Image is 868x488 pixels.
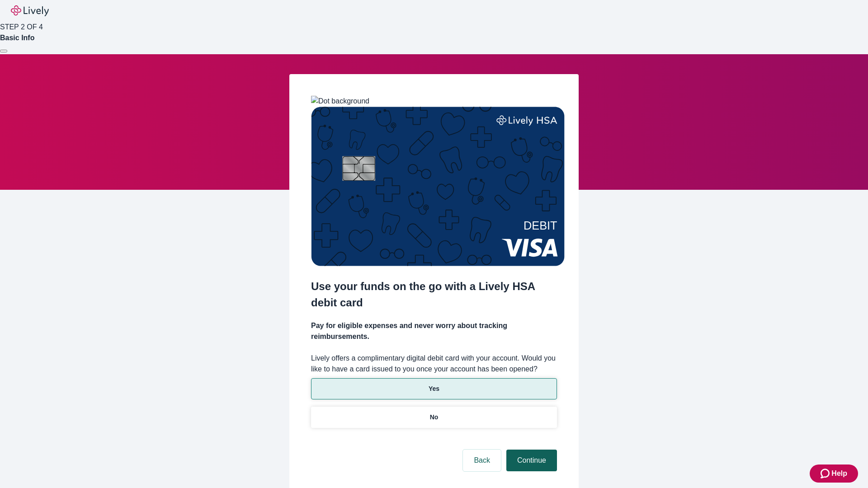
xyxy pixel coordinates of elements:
[311,96,369,107] img: Dot background
[311,320,557,342] h4: Pay for eligible expenses and never worry about tracking reimbursements.
[821,468,831,479] svg: Zendesk support icon
[831,468,847,479] span: Help
[11,5,49,16] img: Lively
[311,407,557,428] button: No
[430,413,439,422] p: No
[429,384,439,394] p: Yes
[311,353,557,375] label: Lively offers a complimentary digital debit card with your account. Would you like to have a card...
[810,465,858,483] button: Zendesk support iconHelp
[463,450,501,471] button: Back
[311,278,557,311] h2: Use your funds on the go with a Lively HSA debit card
[311,107,565,266] img: Debit card
[311,378,557,399] button: Yes
[506,450,557,471] button: Continue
